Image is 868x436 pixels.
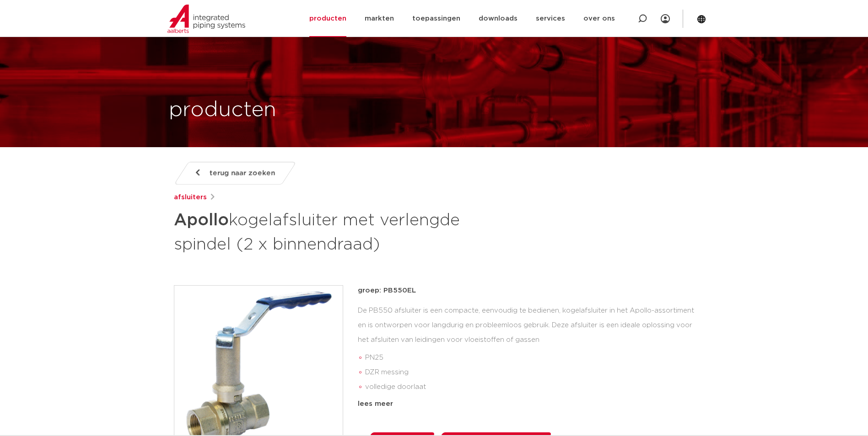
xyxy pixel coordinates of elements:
a: afsluiters [174,192,207,203]
p: groep: PB550EL [358,285,695,296]
li: DZR messing [365,365,695,380]
div: De PB550 afsluiter is een compacte, eenvoudig te bedienen, kogelafsluiter in het Apollo-assortime... [358,303,695,395]
li: blow-out en vandalisme bestendige constructie [365,394,695,409]
a: terug naar zoeken [173,162,296,185]
li: volledige doorlaat [365,380,695,394]
h1: producten [169,96,276,125]
div: lees meer [358,399,695,409]
h1: kogelafsluiter met verlengde spindel (2 x binnendraad) [174,207,518,256]
span: terug naar zoeken [210,166,275,181]
li: PN25 [365,351,695,365]
strong: Apollo [174,212,229,229]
